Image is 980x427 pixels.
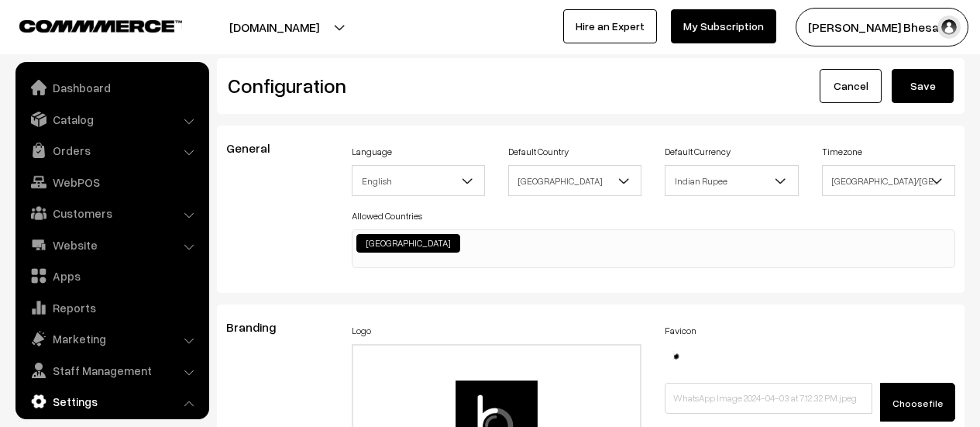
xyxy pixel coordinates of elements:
a: Dashboard [19,74,204,102]
a: Website [19,231,204,259]
a: WebPOS [19,168,204,196]
a: Settings [19,387,204,415]
span: Indian Rupee [665,165,798,196]
h2: Configuration [228,74,579,98]
label: Favicon [665,324,696,338]
a: Marketing [19,325,204,353]
span: General [226,140,288,156]
button: [DOMAIN_NAME] [175,8,373,46]
span: India [508,165,641,196]
img: 17121518668963WhatsApp-Image-2024-04-03-at-71232-PM.jpeg [665,344,688,367]
label: Timezone [822,145,862,159]
a: Catalog [19,105,204,133]
span: Choose file [892,398,943,409]
span: English [352,167,484,195]
span: India [509,167,641,195]
label: Default Country [508,145,569,159]
a: Orders [19,136,204,164]
span: Asia/Kolkata [822,165,955,196]
label: Default Currency [665,145,731,159]
a: Customers [19,199,204,227]
a: COMMMERCE [19,15,155,34]
a: Apps [19,262,204,290]
label: Allowed Countries [352,209,422,223]
span: Branding [226,319,294,335]
img: COMMMERCE [19,20,182,32]
span: Indian Rupee [665,167,797,195]
label: Logo [352,324,371,338]
a: My Subscription [671,9,776,43]
input: WhatsApp Image 2024-04-03 at 7.12.32 PM.jpeg [665,383,872,414]
label: Language [352,145,392,159]
li: India [356,234,460,253]
a: Cancel [820,69,882,103]
a: Hire an Expert [563,9,657,43]
button: Save [892,69,954,103]
a: Reports [19,294,204,322]
img: user [937,15,961,39]
span: English [352,165,485,196]
a: Staff Management [19,356,204,384]
button: [PERSON_NAME] Bhesani… [796,8,968,46]
span: Asia/Kolkata [823,167,954,195]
